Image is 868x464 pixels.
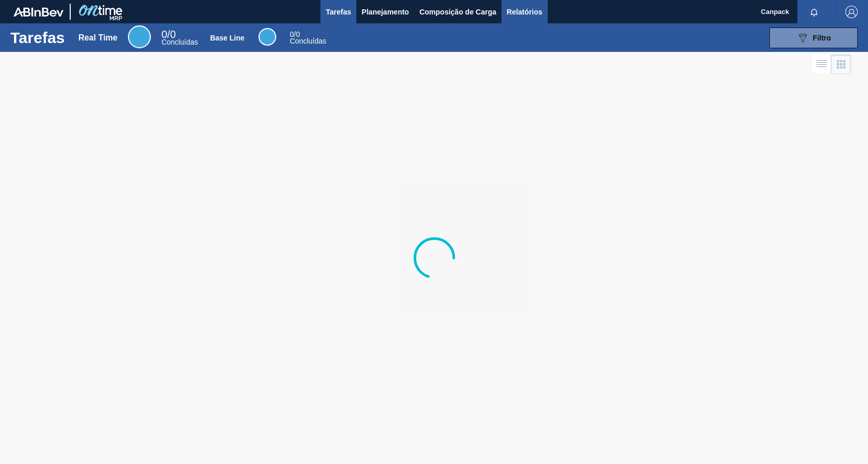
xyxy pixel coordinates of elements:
div: Real Time [79,33,118,43]
span: Concluídas [161,38,198,46]
span: 0 [161,29,167,40]
button: Filtro [769,28,858,48]
span: Filtro [813,34,831,42]
div: Real Time [161,30,198,46]
span: / 0 [290,30,300,38]
span: Composição de Carga [419,6,496,18]
img: Logout [845,6,858,18]
span: Concluídas [290,37,326,45]
div: Base Line [210,34,244,42]
h1: Tarefas [10,32,65,44]
span: Planejamento [361,6,409,18]
div: Real Time [128,25,151,48]
span: Relatórios [507,6,542,18]
div: Base Line [258,28,276,46]
div: Base Line [290,31,326,45]
img: TNhmsLtSVTkK8tSr43FrP2fwEKptu5GPRR3wAAAABJRU5ErkJggg== [14,7,63,17]
span: Tarefas [326,6,351,18]
span: / 0 [161,29,176,40]
span: 0 [290,30,294,38]
button: Notificações [797,5,831,19]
